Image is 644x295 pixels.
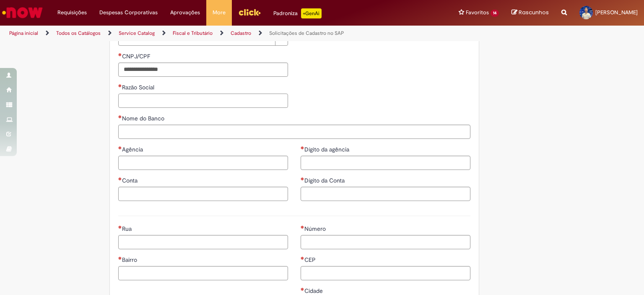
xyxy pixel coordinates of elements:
[118,156,288,170] input: Agência
[118,63,288,77] input: CNPJ/CPF
[118,53,122,56] span: Necessários
[122,225,133,232] span: Rua
[118,225,122,229] span: Necessários
[56,30,101,37] a: Todos os Catálogos
[173,30,213,37] a: Fiscal e Tributário
[519,8,549,16] span: Rascunhos
[595,9,638,16] span: [PERSON_NAME]
[304,177,346,184] span: Dígito da Conta
[122,115,166,122] span: Nome do Banco
[118,235,288,249] input: Rua
[1,4,44,21] img: ServiceNow
[512,9,549,17] a: Rascunhos
[170,8,200,17] span: Aprovações
[301,235,470,249] input: Número
[238,6,261,18] img: click_logo_yellow_360x200.png
[301,225,304,229] span: Necessários
[118,256,122,260] span: Necessários
[9,30,38,37] a: Página inicial
[301,146,304,149] span: Necessários
[118,266,288,280] input: Bairro
[99,8,158,17] span: Despesas Corporativas
[269,30,344,37] a: Solicitações de Cadastro no SAP
[119,30,155,37] a: Service Catalog
[491,10,499,17] span: 14
[118,115,122,118] span: Necessários
[301,266,470,280] input: CEP
[213,8,226,17] span: More
[57,8,87,17] span: Requisições
[122,52,152,60] span: CNPJ/CPF
[301,177,304,180] span: Necessários
[304,256,317,264] span: CEP
[118,125,470,139] input: Nome do Banco
[301,156,470,170] input: Dígito da agência
[466,8,489,17] span: Favoritos
[122,84,156,91] span: Razão Social
[118,84,122,87] span: Necessários
[301,187,470,201] input: Dígito da Conta
[301,8,322,18] p: +GenAi
[231,30,251,37] a: Cadastro
[304,146,351,153] span: Dígito da agência
[118,187,288,201] input: Conta
[301,287,304,291] span: Necessários
[118,146,122,149] span: Necessários
[118,94,288,108] input: Razão Social
[273,8,322,18] div: Padroniza
[122,256,139,264] span: Bairro
[122,177,139,184] span: Conta
[6,26,423,41] ul: Trilhas de página
[304,287,325,295] span: Cidade
[304,225,327,232] span: Número
[301,256,304,260] span: Necessários
[122,146,145,153] span: Agência
[118,177,122,180] span: Necessários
